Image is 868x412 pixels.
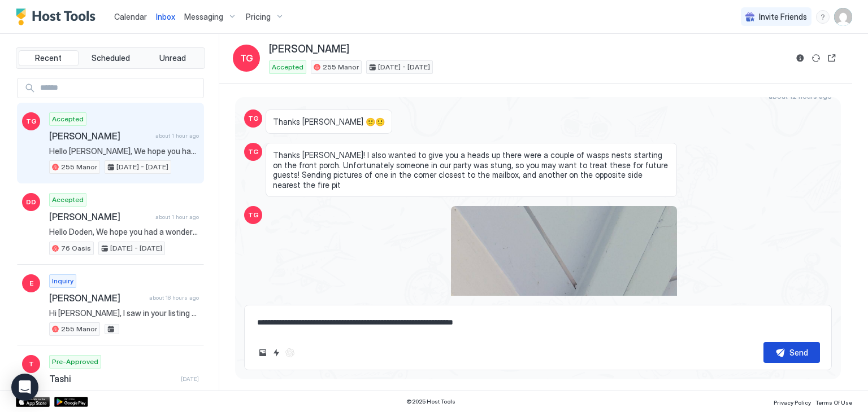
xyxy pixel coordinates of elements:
[240,51,253,65] span: TG
[61,324,97,334] span: 255 Manor
[774,396,811,407] a: Privacy Policy
[16,397,50,407] a: App Store
[159,53,186,63] span: Unread
[809,51,823,65] button: Sync reservation
[29,359,34,369] span: T
[49,130,151,142] span: [PERSON_NAME]
[52,357,98,367] span: Pre-Approved
[816,10,830,24] div: menu
[26,197,36,207] span: DD
[155,213,199,221] span: about 1 hour ago
[54,397,88,407] a: Google Play Store
[16,47,205,69] div: tab-group
[110,243,162,253] span: [DATE] - [DATE]
[273,117,385,127] span: Thanks [PERSON_NAME] 🙂🙂
[52,276,73,286] span: Inquiry
[36,78,203,98] input: Input Field
[248,147,259,157] span: TG
[793,51,807,65] button: Reservation information
[815,396,852,407] a: Terms Of Use
[184,12,223,22] span: Messaging
[256,346,270,360] button: Upload image
[92,53,130,63] span: Scheduled
[156,11,175,23] a: Inbox
[52,114,84,124] span: Accepted
[81,50,141,66] button: Scheduled
[11,374,38,401] div: Open Intercom Messenger
[49,292,145,304] span: [PERSON_NAME]
[114,12,147,21] span: Calendar
[156,12,175,21] span: Inbox
[763,342,820,363] button: Send
[49,227,199,237] span: Hello Doden, We hope you had a wonderful time staying at our home. It would be really great and a...
[116,162,168,172] span: [DATE] - [DATE]
[49,146,199,156] span: Hello [PERSON_NAME], We hope you had a wonderful time staying at our home. It would be really gre...
[19,50,79,66] button: Recent
[248,210,259,220] span: TG
[61,162,97,172] span: 255 Manor
[49,211,151,222] span: [PERSON_NAME]
[49,308,199,318] span: Hi [PERSON_NAME], I saw in your listing that your property can be used for small weddings and I’m...
[16,8,101,25] a: Host Tools Logo
[26,116,37,126] span: TG
[49,373,176,384] span: Tashi
[142,50,202,66] button: Unread
[815,399,852,406] span: Terms Of Use
[825,51,839,65] button: Open reservation
[52,195,84,205] span: Accepted
[248,113,259,124] span: TG
[246,12,271,22] span: Pricing
[323,62,359,72] span: 255 Manor
[49,389,199,399] span: Hi! My friends booked the house that’s 1st picture is a bunch of black chairs. Is this close to t...
[35,53,62,63] span: Recent
[406,398,455,405] span: © 2025 Host Tools
[114,11,147,23] a: Calendar
[834,8,852,26] div: User profile
[378,62,430,72] span: [DATE] - [DATE]
[155,132,199,139] span: about 1 hour ago
[181,375,199,383] span: [DATE]
[789,347,808,358] div: Send
[270,346,283,360] button: Quick reply
[273,150,670,190] span: Thanks [PERSON_NAME]! I also wanted to give you a heads up there were a couple of wasps nests sta...
[759,12,807,22] span: Invite Friends
[272,62,303,72] span: Accepted
[774,399,811,406] span: Privacy Policy
[269,43,349,56] span: [PERSON_NAME]
[29,278,33,288] span: E
[61,243,91,253] span: 76 Oasis
[149,294,199,301] span: about 18 hours ago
